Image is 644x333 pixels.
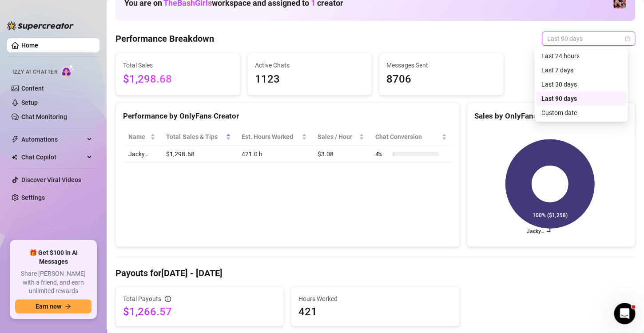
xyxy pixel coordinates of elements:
[12,154,17,160] img: Chat Copilot
[128,132,148,142] span: Name
[375,132,439,142] span: Chat Conversion
[61,64,75,77] img: AI Chatter
[255,71,365,88] span: 1123
[115,32,214,45] h4: Performance Breakdown
[21,85,44,92] a: Content
[527,228,544,234] text: Jacky…
[21,150,84,164] span: Chat Copilot
[12,136,19,143] span: thunderbolt
[536,49,626,63] div: Last 24 hours
[21,113,67,120] a: Chat Monitoring
[7,21,74,30] img: logo-BBDzfeDw.svg
[15,299,91,313] button: Earn nowarrow-right
[123,110,452,122] div: Performance by OnlyFans Creator
[165,296,171,302] span: info-circle
[370,128,452,146] th: Chat Conversion
[161,146,236,163] td: $1,298.68
[15,270,91,296] span: Share [PERSON_NAME] with a friend, and earn unlimited rewards
[536,63,626,77] div: Last 7 days
[386,60,496,70] span: Messages Sent
[21,99,38,106] a: Setup
[123,128,161,146] th: Name
[123,294,161,304] span: Total Payouts
[166,132,224,142] span: Total Sales & Tips
[536,91,626,106] div: Last 90 days
[115,267,635,279] h4: Payouts for [DATE] - [DATE]
[536,77,626,91] div: Last 30 days
[541,65,620,75] div: Last 7 days
[36,303,61,310] span: Earn now
[12,68,57,76] span: Izzy AI Chatter
[614,303,635,324] iframe: Intercom live chat
[161,128,236,146] th: Total Sales & Tips
[242,132,300,142] div: Est. Hours Worked
[541,94,620,103] div: Last 90 days
[21,132,84,147] span: Automations
[298,305,452,319] span: 421
[123,146,161,163] td: Jacky…
[298,294,452,304] span: Hours Worked
[123,60,233,70] span: Total Sales
[15,249,91,266] span: 🎁 Get $100 in AI Messages
[386,71,496,88] span: 8706
[541,108,620,118] div: Custom date
[65,303,71,309] span: arrow-right
[123,71,233,88] span: $1,298.68
[123,305,276,319] span: $1,266.57
[547,32,630,45] span: Last 90 days
[312,128,370,146] th: Sales / Hour
[625,36,630,41] span: calendar
[21,194,45,201] a: Settings
[375,149,389,159] span: 4 %
[536,106,626,120] div: Custom date
[21,176,81,183] a: Discover Viral Videos
[312,146,370,163] td: $3.08
[255,60,365,70] span: Active Chats
[318,132,357,142] span: Sales / Hour
[541,79,620,89] div: Last 30 days
[236,146,312,163] td: 421.0 h
[474,110,628,122] div: Sales by OnlyFans Creator
[21,42,38,49] a: Home
[541,51,620,61] div: Last 24 hours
